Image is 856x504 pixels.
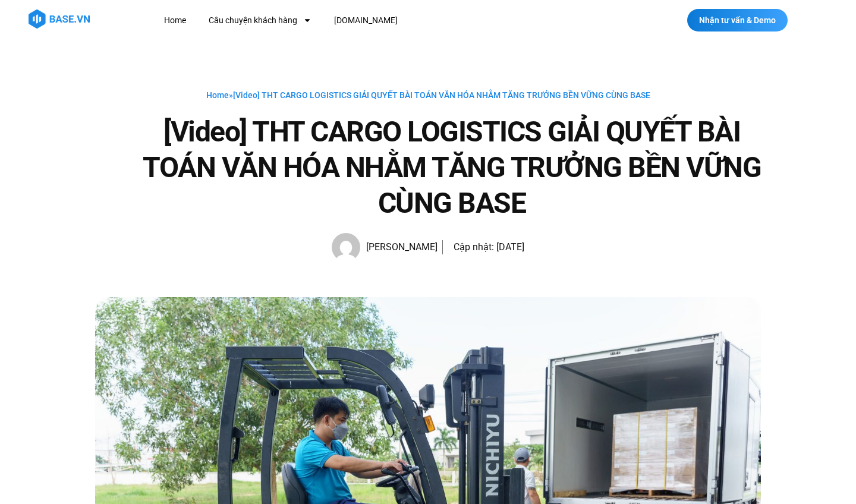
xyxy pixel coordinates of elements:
h1: [Video] THT CARGO LOGISTICS GIẢI QUYẾT BÀI TOÁN VĂN HÓA NHẰM TĂNG TRƯỞNG BỀN VỮNG CÙNG BASE [143,114,761,221]
span: [PERSON_NAME] [360,239,438,256]
a: Nhận tư vấn & Demo [687,9,788,31]
a: Home [206,90,229,100]
a: Câu chuyện khách hàng [200,10,320,31]
img: Picture of Hạnh Hoàng [332,233,360,262]
span: Cập nhật: [454,241,494,253]
span: » [206,90,650,100]
a: Picture of Hạnh Hoàng [PERSON_NAME] [332,233,438,262]
a: [DOMAIN_NAME] [325,10,407,31]
time: [DATE] [496,241,524,253]
span: Nhận tư vấn & Demo [699,16,776,24]
nav: Menu [155,10,611,31]
a: Home [155,10,195,31]
span: [Video] THT CARGO LOGISTICS GIẢI QUYẾT BÀI TOÁN VĂN HÓA NHẰM TĂNG TRƯỞNG BỀN VỮNG CÙNG BASE [233,90,650,100]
